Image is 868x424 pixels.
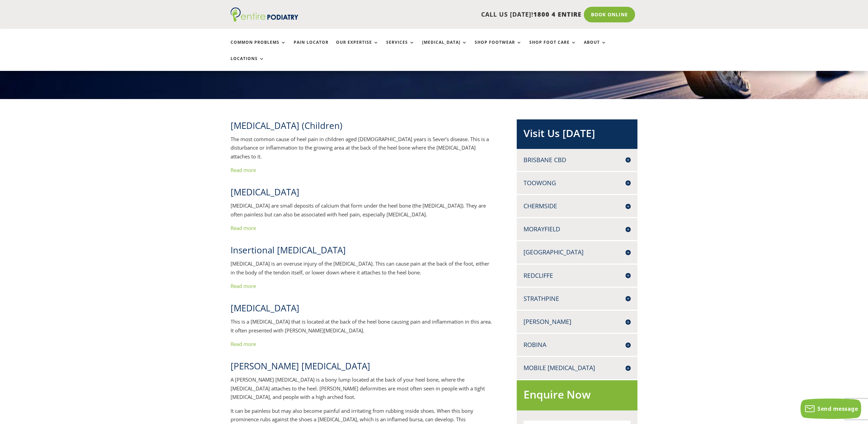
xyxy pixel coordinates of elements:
a: Pain Locator [294,40,329,55]
h4: Robina [524,341,631,349]
h4: Morayfield [524,225,631,233]
h4: Mobile [MEDICAL_DATA] [524,364,631,372]
h2: Enquire Now [524,387,631,406]
h4: Brisbane CBD [524,156,631,164]
a: Read more [231,225,256,231]
span: [MEDICAL_DATA] are small deposits of calcium that form under the heel bone (the [MEDICAL_DATA]). ... [231,202,486,218]
span: A [PERSON_NAME] [MEDICAL_DATA] is a bony lump located at the back of your heel bone, where the [M... [231,376,485,400]
a: Read more [231,283,256,289]
span: The most common cause of heel pain in children aged [DEMOGRAPHIC_DATA] years is Sever’s disease. ... [231,136,489,160]
span: Insertional [MEDICAL_DATA] [231,244,346,256]
h2: Visit Us [DATE] [524,126,631,144]
h4: Chermside [524,202,631,210]
h4: Toowong [524,179,631,187]
h4: [PERSON_NAME] [524,317,631,326]
a: [MEDICAL_DATA] [422,40,467,55]
a: Shop Foot Care [529,40,576,55]
span: [MEDICAL_DATA] [231,302,299,314]
span: [MEDICAL_DATA] (Children) [231,119,342,132]
a: Shop Footwear [475,40,522,55]
a: About [584,40,607,55]
img: logo (1) [231,7,298,22]
span: [MEDICAL_DATA] [231,186,299,198]
h4: Strathpine [524,294,631,303]
span: 1800 4 ENTIRE [533,10,581,18]
a: Entire Podiatry [231,16,298,23]
h4: [GEOGRAPHIC_DATA] [524,248,631,256]
a: Locations [231,56,264,71]
a: Services [386,40,415,55]
span: This is a [MEDICAL_DATA] that is located at the back of the heel bone causing pain and inflammati... [231,318,492,334]
h4: Redcliffe [524,271,631,280]
a: Read more [231,167,256,173]
a: Common Problems [231,40,286,55]
a: Read more [231,341,256,347]
span: [MEDICAL_DATA] is an overuse injury of the [MEDICAL_DATA]. This can cause pain at the back of the... [231,260,489,276]
a: Book Online [584,7,635,22]
button: Send message [801,399,861,419]
span: Send message [817,405,858,412]
a: Our Expertise [336,40,379,55]
span: [PERSON_NAME] [MEDICAL_DATA] [231,360,370,372]
p: CALL US [DATE]! [324,10,581,19]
